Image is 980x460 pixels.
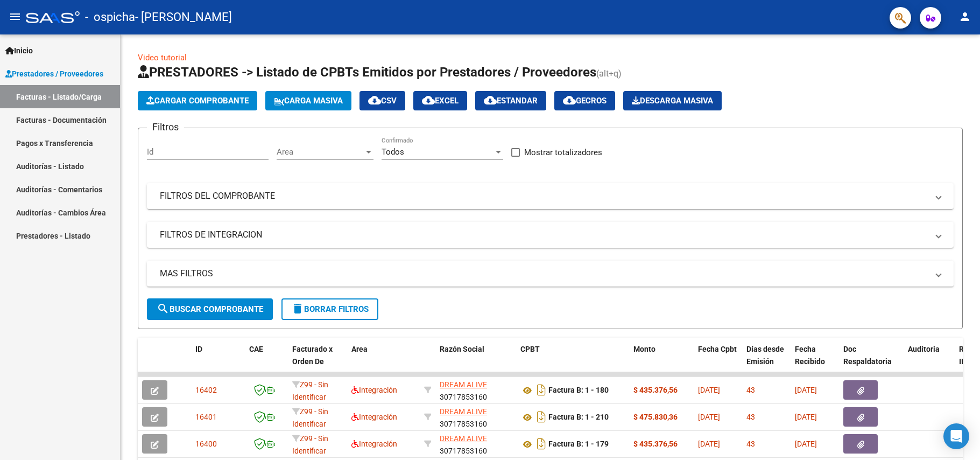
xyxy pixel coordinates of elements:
mat-icon: search [157,302,170,315]
span: Carga Masiva [274,96,343,106]
mat-icon: person [958,10,971,23]
mat-icon: cloud_download [484,94,497,107]
span: 43 [746,386,755,394]
button: CSV [359,91,405,110]
datatable-header-cell: Facturado x Orden De [288,338,347,385]
span: [DATE] [698,440,720,448]
mat-panel-title: FILTROS DE INTEGRACION [160,229,928,241]
h3: Filtros [147,120,184,135]
button: EXCEL [413,91,467,110]
span: Area [277,147,364,157]
datatable-header-cell: ID [191,338,245,385]
span: 43 [746,413,755,421]
span: Integración [351,440,397,448]
button: Cargar Comprobante [138,91,257,110]
span: Razón Social [440,345,484,353]
span: Fecha Recibido [795,345,825,366]
span: [DATE] [795,413,817,421]
span: Gecros [563,96,607,106]
datatable-header-cell: Area [347,338,420,385]
datatable-header-cell: Monto [629,338,694,385]
strong: $ 475.830,36 [633,413,678,421]
button: Borrar Filtros [281,298,378,320]
strong: Factura B: 1 - 179 [548,440,609,449]
span: Inicio [5,45,33,57]
span: Estandar [484,96,538,106]
mat-icon: menu [9,10,22,23]
datatable-header-cell: Fecha Cpbt [694,338,742,385]
span: Auditoria [908,345,940,353]
i: Descargar documento [534,381,548,399]
span: Z99 - Sin Identificar [292,434,328,455]
span: DREAM ALIVE [440,380,487,389]
span: CPBT [520,345,540,353]
span: EXCEL [422,96,459,106]
span: PRESTADORES -> Listado de CPBTs Emitidos por Prestadores / Proveedores [138,65,596,80]
mat-icon: cloud_download [563,94,576,107]
span: 16401 [195,413,217,421]
span: CSV [368,96,397,106]
span: [DATE] [698,386,720,394]
span: - ospicha [85,5,135,29]
span: DREAM ALIVE [440,407,487,416]
span: Doc Respaldatoria [843,345,892,366]
span: Prestadores / Proveedores [5,68,103,80]
strong: Factura B: 1 - 180 [548,386,609,395]
span: Facturado x Orden De [292,345,333,366]
datatable-header-cell: Razón Social [435,338,516,385]
span: Descarga Masiva [632,96,713,106]
span: (alt+q) [596,68,622,79]
mat-expansion-panel-header: MAS FILTROS [147,261,954,287]
strong: Factura B: 1 - 210 [548,413,609,422]
datatable-header-cell: Días desde Emisión [742,338,791,385]
mat-icon: cloud_download [368,94,381,107]
div: Open Intercom Messenger [943,423,969,449]
mat-panel-title: FILTROS DEL COMPROBANTE [160,190,928,202]
mat-expansion-panel-header: FILTROS DEL COMPROBANTE [147,183,954,209]
span: 16402 [195,386,217,394]
mat-expansion-panel-header: FILTROS DE INTEGRACION [147,222,954,248]
span: [DATE] [698,413,720,421]
span: Fecha Cpbt [698,345,737,353]
i: Descargar documento [534,408,548,426]
span: Z99 - Sin Identificar [292,380,328,401]
a: Video tutorial [138,53,187,62]
mat-icon: cloud_download [422,94,435,107]
strong: $ 435.376,56 [633,440,678,448]
mat-panel-title: MAS FILTROS [160,268,928,280]
button: Carga Masiva [265,91,351,110]
span: - [PERSON_NAME] [135,5,232,29]
span: 16400 [195,440,217,448]
button: Descarga Masiva [623,91,722,110]
span: Borrar Filtros [291,304,369,314]
div: 30717853160 [440,433,512,455]
span: Area [351,345,368,353]
span: Días desde Emisión [746,345,784,366]
datatable-header-cell: CAE [245,338,288,385]
datatable-header-cell: Doc Respaldatoria [839,338,904,385]
strong: $ 435.376,56 [633,386,678,394]
span: Integración [351,386,397,394]
mat-icon: delete [291,302,304,315]
span: Mostrar totalizadores [524,146,602,159]
app-download-masive: Descarga masiva de comprobantes (adjuntos) [623,91,722,110]
div: 30717853160 [440,379,512,401]
datatable-header-cell: Auditoria [904,338,955,385]
span: Cargar Comprobante [146,96,249,106]
button: Buscar Comprobante [147,298,273,320]
span: DREAM ALIVE [440,434,487,443]
button: Estandar [475,91,546,110]
span: 43 [746,440,755,448]
span: ID [195,345,202,353]
button: Gecros [554,91,615,110]
span: Integración [351,413,397,421]
div: 30717853160 [440,406,512,428]
span: Todos [382,147,404,157]
span: Z99 - Sin Identificar [292,407,328,428]
span: [DATE] [795,386,817,394]
span: Monto [633,345,655,353]
i: Descargar documento [534,435,548,452]
span: [DATE] [795,440,817,448]
span: CAE [249,345,263,353]
datatable-header-cell: Fecha Recibido [791,338,839,385]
